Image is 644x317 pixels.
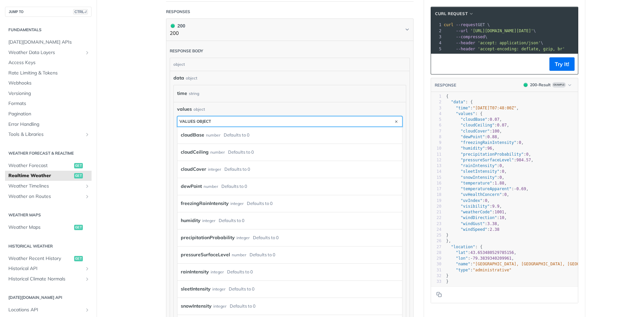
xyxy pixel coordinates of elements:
[236,233,250,243] div: integer
[549,57,575,71] button: Try It!
[456,111,475,116] span: "values"
[431,34,442,40] div: 3
[85,50,90,55] button: Show subpages for Weather Data Layers
[431,186,441,192] div: 17
[446,221,499,226] span: : ,
[431,157,441,163] div: 12
[221,181,247,191] div: Defaults to 0
[473,268,512,272] span: "administrative"
[431,238,441,244] div: 26
[456,35,485,39] span: --compressed
[524,83,528,87] span: 200
[461,140,516,145] span: "freezingRainIntensity"
[5,264,92,274] a: Historical APIShow subpages for Historical API
[431,169,441,174] div: 14
[85,266,90,271] button: Show subpages for Historical API
[8,111,90,117] span: Pagination
[487,135,497,139] span: 0.88
[444,29,536,33] span: \
[446,175,504,180] span: : ,
[5,129,92,140] a: Tools & LibrariesShow subpages for Tools & Libraries
[431,128,441,134] div: 7
[431,192,441,198] div: 18
[181,284,211,294] label: sleetIntensity
[431,244,441,250] div: 27
[485,198,487,203] span: 0
[431,163,441,169] div: 13
[446,233,448,237] span: }
[431,204,441,209] div: 20
[181,181,202,191] label: dewPoint
[444,22,453,27] span: curl
[514,187,516,191] span: -
[431,40,442,46] div: 4
[8,70,90,76] span: Rate Limiting & Tokens
[446,268,512,272] span: :
[253,233,279,243] div: Defaults to 0
[431,140,441,146] div: 9
[446,100,473,104] span: : {
[219,216,245,225] div: Defaults to 0
[181,199,229,208] label: freezingRainIntensity
[171,24,175,28] span: 200
[194,106,205,112] div: object
[85,307,90,313] button: Show subpages for Locations API
[470,29,533,33] span: '[URL][DOMAIN_NAME][DATE]'
[5,27,92,33] h2: Fundamentals
[446,163,504,168] span: : ,
[497,123,507,127] span: 0.07
[431,279,441,284] div: 33
[456,256,468,261] span: "lon"
[5,109,92,119] a: Pagination
[446,140,524,145] span: : ,
[456,106,470,110] span: "time"
[181,267,209,277] label: rainIntensity
[5,68,92,78] a: Rate Limiting & Tokens
[8,162,72,169] span: Weather Forecast
[431,105,441,111] div: 3
[446,192,509,197] span: : ,
[5,243,92,249] h2: Historical Weather
[210,147,225,157] div: number
[461,123,494,127] span: "cloudCeiling"
[446,152,531,157] span: : ,
[499,215,504,220] span: 10
[530,82,551,88] div: 200 - Result
[461,169,499,174] span: "sleetIntensity"
[227,267,253,277] div: Defaults to 0
[431,267,441,273] div: 31
[446,227,499,232] span: :
[456,22,478,27] span: --request
[461,198,482,203] span: "uvIndex"
[189,89,199,98] div: string
[85,183,90,189] button: Show subpages for Weather Timelines
[444,22,490,27] span: GET \
[446,210,507,214] span: : ,
[170,30,185,37] p: 200
[8,265,83,272] span: Historical API
[446,169,507,174] span: : ,
[461,187,512,191] span: "temperatureApparent"
[8,131,83,138] span: Tools & Libraries
[446,204,502,209] span: : ,
[177,116,402,126] button: values object
[517,187,526,191] span: 0.69
[8,172,72,179] span: Realtime Weather
[8,224,72,231] span: Weather Maps
[431,261,441,267] div: 30
[181,164,206,174] label: cloudCover
[85,276,90,282] button: Show subpages for Historical Climate Normals
[431,134,441,140] div: 8
[170,58,408,71] div: object
[228,147,254,157] div: Defaults to 0
[170,22,185,30] div: 200
[552,82,566,88] span: Example
[492,129,499,134] span: 100
[444,35,487,39] span: \
[85,194,90,199] button: Show subpages for Weather on Routes
[73,9,88,14] span: CTRL-/
[5,119,92,129] a: Error Handling
[461,204,490,209] span: "visibility"
[181,250,230,260] label: pressureSurfaceLevel
[8,276,83,282] span: Historical Climate Normals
